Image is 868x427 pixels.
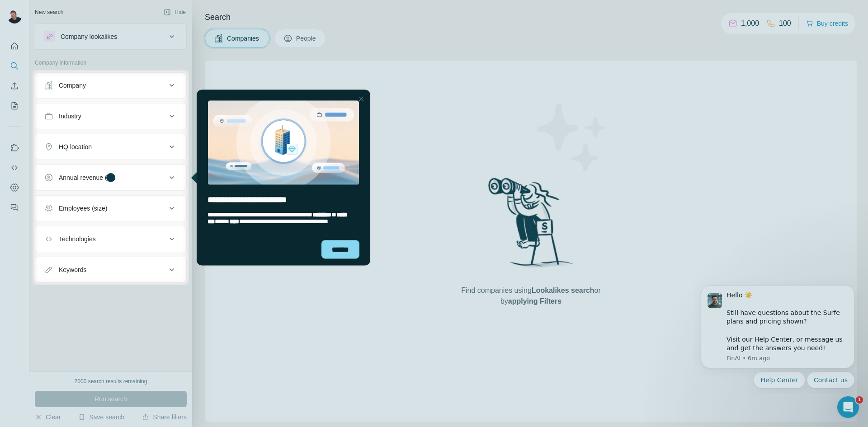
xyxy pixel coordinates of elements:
button: Technologies [35,228,186,250]
iframe: Tooltip [189,88,372,267]
button: Annual revenue ($) [35,167,186,188]
div: Company [59,81,86,90]
button: Keywords [35,259,186,281]
div: Annual revenue ($) [59,173,113,182]
div: Industry [59,112,81,121]
button: HQ location [35,136,186,158]
div: Technologies [59,235,96,244]
div: HQ location [59,142,92,151]
div: Employees (size) [59,204,107,213]
button: Employees (size) [35,197,186,219]
button: Industry [35,105,186,127]
div: Keywords [59,265,86,274]
button: Company [35,75,186,96]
